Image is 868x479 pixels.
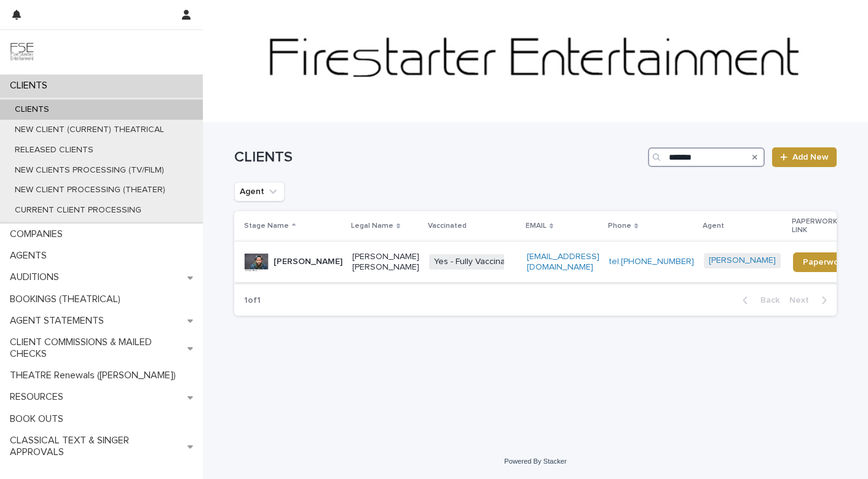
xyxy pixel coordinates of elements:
p: BOOK OUTS [5,413,73,425]
p: [PERSON_NAME] [PERSON_NAME] [352,252,419,273]
p: BOOKINGS (THEATRICAL) [5,294,130,305]
button: Next [784,295,837,306]
span: Yes - Fully Vaccinated [429,254,523,270]
button: Agent [234,182,285,201]
p: THEATRE Renewals ([PERSON_NAME]) [5,370,186,381]
span: Back [753,296,779,305]
span: Next [789,296,816,305]
p: 1 of 1 [234,286,270,316]
p: CLIENTS [5,80,57,92]
p: Legal Name [351,219,393,233]
p: CLIENT COMMISSIONS & MAILED CHECKS [5,337,187,360]
p: Vaccinated [428,219,467,233]
a: Paperwork [793,252,856,272]
p: PAPERWORK LINK [792,215,850,238]
p: AGENTS [5,250,57,262]
input: Search [648,147,765,167]
a: Add New [772,147,837,167]
span: Paperwork [803,258,846,267]
button: Back [733,295,784,306]
p: Phone [608,219,631,233]
span: Add New [792,153,829,162]
p: Stage Name [244,219,289,233]
p: AUDITIONS [5,271,69,283]
p: AGENT STATEMENTS [5,315,114,327]
p: RESOURCES [5,391,73,403]
a: [EMAIL_ADDRESS][DOMAIN_NAME] [527,252,599,271]
p: EMAIL [526,219,546,233]
p: Agent [703,219,724,233]
img: 9JgRvJ3ETPGCJDhvPVA5 [10,40,34,64]
h1: CLIENTS [234,149,643,166]
p: CLIENTS [5,104,59,115]
p: NEW CLIENT (CURRENT) THEATRICAL [5,125,174,135]
p: [PERSON_NAME] [274,257,342,267]
p: CURRENT CLIENT PROCESSING [5,205,151,216]
p: CLASSICAL TEXT & SINGER APPROVALS [5,435,187,458]
a: tel:[PHONE_NUMBER] [609,257,694,266]
p: COMPANIES [5,228,73,240]
a: Powered By Stacker [504,458,566,465]
p: NEW CLIENT PROCESSING (THEATER) [5,185,175,195]
p: RELEASED CLIENTS [5,145,103,155]
a: [PERSON_NAME] [709,255,776,266]
p: NEW CLIENTS PROCESSING (TV/FILM) [5,165,174,176]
